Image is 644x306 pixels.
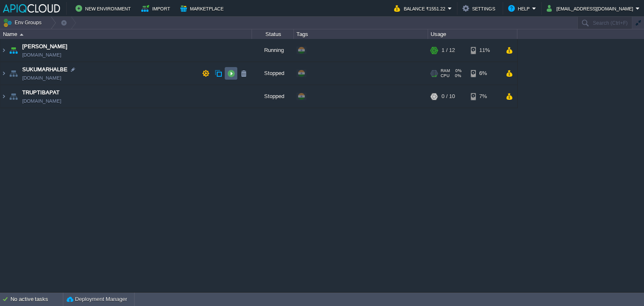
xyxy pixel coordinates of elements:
[428,29,517,39] div: Usage
[0,85,7,108] img: AMDAwAAAACH5BAEAAAAALAAAAAABAAEAAAICRAEAOw==
[3,4,60,13] img: APIQCloud
[441,39,455,62] div: 1 / 12
[1,29,252,39] div: Name
[471,62,498,85] div: 6%
[252,85,294,108] div: Stopped
[67,295,127,303] button: Deployment Manager
[0,39,7,62] img: AMDAwAAAACH5BAEAAAAALAAAAAABAAEAAAICRAEAOw==
[141,3,173,13] button: Import
[0,62,7,85] img: AMDAwAAAACH5BAEAAAAALAAAAAABAAEAAAICRAEAOw==
[3,17,44,29] button: Env Groups
[462,3,498,13] button: Settings
[22,65,68,74] a: SUKUMARHALBE
[441,73,449,78] span: CPU
[10,293,63,306] div: No active tasks
[22,51,61,59] a: [DOMAIN_NAME]
[22,42,68,51] a: [PERSON_NAME]
[8,85,19,108] img: AMDAwAAAACH5BAEAAAAALAAAAAABAAEAAAICRAEAOw==
[22,74,61,82] a: [DOMAIN_NAME]
[453,73,461,78] span: 0%
[8,39,19,62] img: AMDAwAAAACH5BAEAAAAALAAAAAABAAEAAAICRAEAOw==
[547,3,636,13] button: [EMAIL_ADDRESS][DOMAIN_NAME]
[294,29,428,39] div: Tags
[252,29,293,39] div: Status
[8,62,19,85] img: AMDAwAAAACH5BAEAAAAALAAAAAABAAEAAAICRAEAOw==
[441,68,450,73] span: RAM
[20,34,23,36] img: AMDAwAAAACH5BAEAAAAALAAAAAABAAEAAAICRAEAOw==
[471,85,498,108] div: 7%
[508,3,532,13] button: Help
[394,3,448,13] button: Balance ₹1551.22
[22,97,61,105] a: [DOMAIN_NAME]
[441,85,455,108] div: 0 / 10
[252,39,294,62] div: Running
[453,68,462,73] span: 0%
[252,62,294,85] div: Stopped
[22,88,60,97] a: TRUPTIBAPAT
[180,3,226,13] button: Marketplace
[471,39,498,62] div: 11%
[75,3,133,13] button: New Environment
